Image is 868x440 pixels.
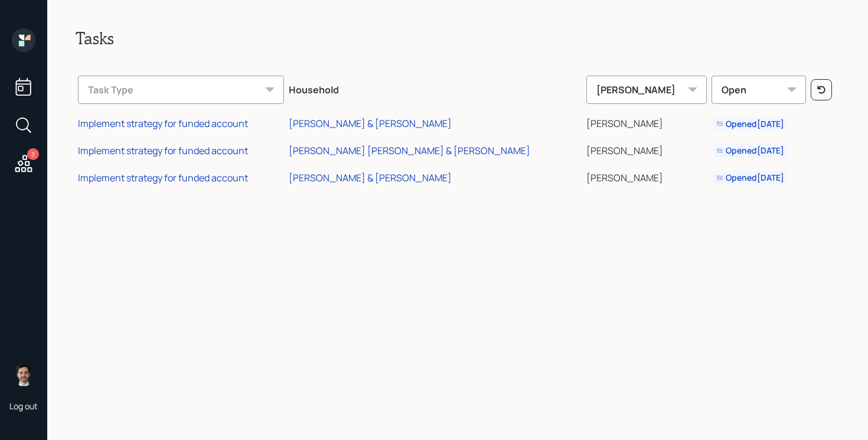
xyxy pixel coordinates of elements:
[289,171,452,184] div: [PERSON_NAME] & [PERSON_NAME]
[78,76,284,104] div: Task Type
[286,67,583,109] th: Household
[76,28,840,48] h2: Tasks
[716,145,784,157] div: Opened [DATE]
[78,117,248,130] div: Implement strategy for funded account
[78,171,248,184] div: Implement strategy for funded account
[12,363,35,386] img: jonah-coleman-headshot.png
[78,144,248,157] div: Implement strategy for funded account
[584,135,709,162] td: [PERSON_NAME]
[289,117,452,130] div: [PERSON_NAME] & [PERSON_NAME]
[584,162,709,190] td: [PERSON_NAME]
[716,172,784,184] div: Opened [DATE]
[584,109,709,136] td: [PERSON_NAME]
[716,118,784,130] div: Opened [DATE]
[9,400,38,412] div: Log out
[586,76,707,104] div: [PERSON_NAME]
[712,76,806,104] div: Open
[27,148,39,160] div: 3
[289,144,530,157] div: [PERSON_NAME] [PERSON_NAME] & [PERSON_NAME]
